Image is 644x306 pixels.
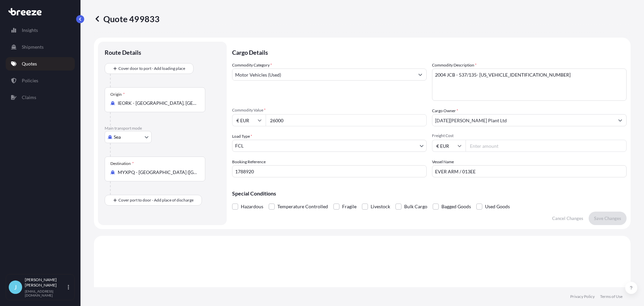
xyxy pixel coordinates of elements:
div: Destination [110,161,134,166]
input: Enter name [432,165,627,177]
a: Policies [6,74,75,87]
button: Show suggestions [414,69,426,81]
span: J [14,284,17,291]
span: Freight Cost [432,133,627,138]
a: Shipments [6,40,75,54]
span: Used Goods [485,202,510,212]
p: Main transport mode [105,126,220,131]
button: Save Changes [589,212,627,225]
span: Commodity Value [232,107,427,113]
p: [EMAIL_ADDRESS][DOMAIN_NAME] [25,289,66,297]
label: Booking Reference [232,159,266,165]
label: Commodity Category [232,62,272,69]
span: Hazardous [241,202,263,212]
span: Cover door to port - Add loading place [118,65,185,72]
p: Insights [22,27,38,34]
span: Cover port to door - Add place of discharge [118,197,194,204]
p: Policies [22,77,38,84]
p: Special Conditions [232,191,627,196]
p: Cancel Changes [552,215,583,222]
p: Quotes [22,60,37,67]
span: Bulk Cargo [404,202,427,212]
p: Route Details [105,48,141,56]
p: Quote 499833 [94,13,160,24]
div: Origin [110,92,125,97]
span: Load Type [232,133,252,140]
p: Cargo Details [232,42,627,62]
p: Shipments [22,44,44,50]
button: Cancel Changes [547,212,589,225]
p: Save Changes [594,215,621,222]
textarea: 2004 JCB - 537/135- [US_VEHICLE_IDENTIFICATION_NUMBER] [432,69,627,101]
p: [PERSON_NAME] [PERSON_NAME] [25,277,66,288]
span: Sea [114,134,121,140]
button: Cover port to door - Add place of discharge [105,195,202,206]
input: Destination [118,169,197,176]
input: Enter amount [466,140,627,152]
input: Type amount [266,114,427,126]
a: Quotes [6,57,75,71]
button: Select transport [105,131,152,143]
input: Your internal reference [232,165,427,177]
button: FCL [232,140,427,152]
span: Temperature Controlled [277,202,328,212]
button: Show suggestions [614,114,626,126]
label: Vessel Name [432,159,454,165]
a: Claims [6,91,75,104]
label: Cargo Owner [432,107,458,114]
span: FCL [235,142,244,149]
input: Origin [118,100,197,106]
button: Cover door to port - Add loading place [105,63,194,74]
input: Full name [432,114,614,126]
span: Bagged Goods [441,202,471,212]
label: Commodity Description [432,62,477,69]
p: Claims [22,94,36,101]
a: Privacy Policy [570,294,595,299]
span: Livestock [371,202,390,212]
a: Terms of Use [600,294,623,299]
span: Fragile [342,202,357,212]
a: Insights [6,24,75,37]
input: Select a commodity type [232,69,414,81]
